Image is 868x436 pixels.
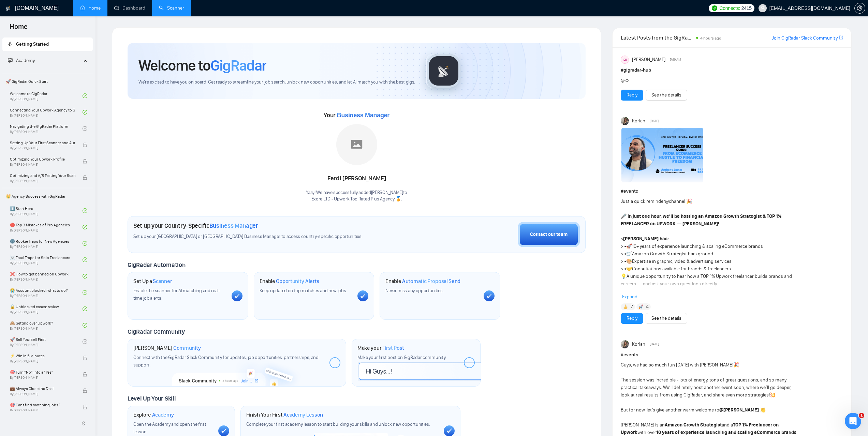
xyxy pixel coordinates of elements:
[10,156,75,163] span: Optimizing Your Upwork Profile
[133,288,220,301] span: Enable the scanner for AI matching and real-time job alerts.
[128,328,185,335] span: GigRadar Community
[83,290,87,295] span: check-circle
[402,278,460,285] span: Automatic Proposal Send
[83,93,87,98] span: check-circle
[83,323,87,328] span: check-circle
[83,356,87,360] span: lock
[133,222,258,229] h1: Set up your Country-Specific
[133,355,319,368] span: Connect with the GigRadar Slack Community for updates, job opportunities, partnerships, and support.
[10,172,75,179] span: Optimizing and A/B Testing Your Scanner for Better Results
[153,278,172,285] span: Scanner
[138,79,415,86] span: We're excited to have you on board. Get ready to streamline your job search, unlock new opportuni...
[357,345,404,351] h1: Make your
[518,222,580,247] button: Contact our team
[10,146,75,150] span: By [PERSON_NAME]
[626,251,632,257] span: 🛒
[10,408,75,412] span: By [PERSON_NAME]
[10,163,75,167] span: By [PERSON_NAME]
[10,105,83,120] a: Connecting Your Upwork Agency to GigRadarBy[PERSON_NAME]
[621,77,798,84] div: @<>
[10,318,83,333] a: 🙈 Getting over Upwork?By[PERSON_NAME]
[621,198,798,325] div: Just a quick reminder > > • 10+ years of experience launching & scaling eCommerce brands > • Amaz...
[621,90,643,101] button: Reply
[631,303,633,310] span: 7
[623,236,669,242] strong: [PERSON_NAME] has:
[427,54,461,88] img: gigradar-logo.png
[8,42,13,46] span: rocket
[627,315,637,322] a: Reply
[621,313,643,324] button: Reply
[83,225,87,229] span: check-circle
[10,285,83,300] a: 😭 Account blocked: what to do?By[PERSON_NAME]
[133,421,206,435] span: Open the Academy and open the first lesson.
[10,121,83,136] a: Navigating the GigRadar PlatformBy[PERSON_NAME]
[81,420,88,427] span: double-left
[10,334,83,349] a: 🚀 Sell Yourself FirstBy[PERSON_NAME]
[10,402,75,408] span: 🎯 Can't find matching jobs?
[10,88,83,103] a: Welcome to GigRadarBy[PERSON_NAME]
[651,91,681,99] a: See the details
[10,203,83,218] a: 1️⃣ Start HereBy[PERSON_NAME]
[10,359,75,363] span: By [PERSON_NAME]
[626,243,632,249] span: 🚀
[209,222,258,229] span: Business Manager
[152,411,174,418] span: Academy
[646,303,649,310] span: 4
[632,56,665,63] span: [PERSON_NAME]
[133,411,174,418] h1: Explore
[16,41,49,47] span: Getting Started
[632,341,645,348] span: Korlan
[10,179,75,183] span: By [PERSON_NAME]
[626,258,632,264] span: 🎨
[8,58,35,63] span: Academy
[83,306,87,311] span: check-circle
[83,274,87,279] span: check-circle
[114,5,145,11] a: dashboardDashboard
[306,173,407,184] div: Ferdi [PERSON_NAME]
[8,58,13,63] span: fund-projection-screen
[10,301,83,316] a: 🔓 Unblocked cases: reviewBy[PERSON_NAME]
[83,339,87,344] span: check-circle
[855,5,865,11] span: setting
[700,36,721,41] span: 4 hours ago
[133,345,201,351] h1: [PERSON_NAME]
[686,198,692,204] span: 🎉
[172,355,303,386] img: slackcommunity-bg.png
[646,313,687,324] button: See the details
[276,278,319,285] span: Opportunity Alerts
[83,159,87,164] span: lock
[128,395,176,402] span: Level Up Your Skill
[621,351,843,359] h1: # events
[83,110,87,115] span: check-circle
[627,91,637,99] a: Reply
[83,126,87,131] span: check-circle
[621,117,630,125] img: Korlan
[159,5,184,11] a: searchScanner
[283,411,323,418] span: Academy Lesson
[83,142,87,147] span: lock
[133,234,401,240] span: Set up your [GEOGRAPHIC_DATA] or [GEOGRAPHIC_DATA] Business Manager to access country-specific op...
[621,56,629,63] div: DE
[4,22,33,36] span: Home
[382,345,404,351] span: First Post
[306,196,407,202] p: Exore LTD - Upwork Top Rated Plus Agency 🏅 .
[10,369,75,376] span: 🎯 Turn “No” into a “Yes”
[173,345,201,351] span: Community
[83,175,87,180] span: lock
[16,58,35,63] span: Academy
[10,352,75,359] span: ⚡ Win in 5 Minutes
[336,124,377,165] img: placeholder.png
[719,407,759,413] strong: @[PERSON_NAME]
[665,422,722,428] strong: Amazon Growth Strategist
[656,430,796,435] strong: 10 years of experience launching and scaling eCommerce brands
[385,278,460,285] h1: Enable
[10,385,75,392] span: 💼 Always Close the Deal
[622,294,637,300] span: Expand
[306,190,407,202] div: Yaay! We have successfully added [PERSON_NAME] to
[719,4,740,12] span: Connects:
[324,111,389,119] span: Your
[621,66,843,74] h1: # gigradar-hub
[128,261,185,269] span: GigRadar Automation
[772,34,838,42] a: Join GigRadar Slack Community
[83,388,87,393] span: lock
